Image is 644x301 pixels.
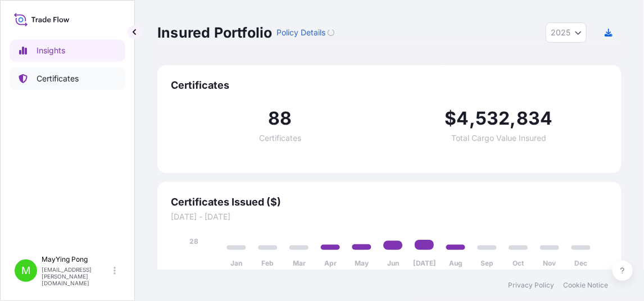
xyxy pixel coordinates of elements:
[355,259,369,268] tspan: May
[516,110,553,127] span: 834
[171,195,608,209] span: Certificates Issued ($)
[543,259,557,268] tspan: Nov
[546,22,587,43] button: Year Selector
[37,73,79,84] p: Certificates
[42,255,111,264] p: MayYing Pong
[413,259,436,268] tspan: [DATE]
[262,259,274,268] tspan: Feb
[387,259,399,268] tspan: Jun
[445,110,456,127] span: $
[575,259,588,268] tspan: Dec
[457,110,469,127] span: 4
[328,24,334,42] button: Loading
[475,110,510,127] span: 532
[551,27,570,38] span: 2025
[230,259,242,268] tspan: Jan
[10,67,125,90] a: Certificates
[563,281,608,290] a: Cookie Notice
[42,266,111,286] p: [EMAIL_ADDRESS][PERSON_NAME][DOMAIN_NAME]
[328,29,334,36] div: Loading
[21,265,30,276] span: M
[510,110,516,127] span: ,
[480,259,493,268] tspan: Sep
[449,259,462,268] tspan: Aug
[157,24,272,42] p: Insured Portfolio
[469,110,475,127] span: ,
[171,79,608,92] span: Certificates
[451,134,546,142] span: Total Cargo Value Insured
[268,110,292,127] span: 88
[513,259,525,268] tspan: Oct
[10,39,125,62] a: Insights
[189,237,198,245] tspan: 28
[171,211,608,222] span: [DATE] - [DATE]
[508,281,554,290] a: Privacy Policy
[259,134,301,142] span: Certificates
[37,45,65,56] p: Insights
[293,259,306,268] tspan: Mar
[276,27,325,38] p: Policy Details
[324,259,337,268] tspan: Apr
